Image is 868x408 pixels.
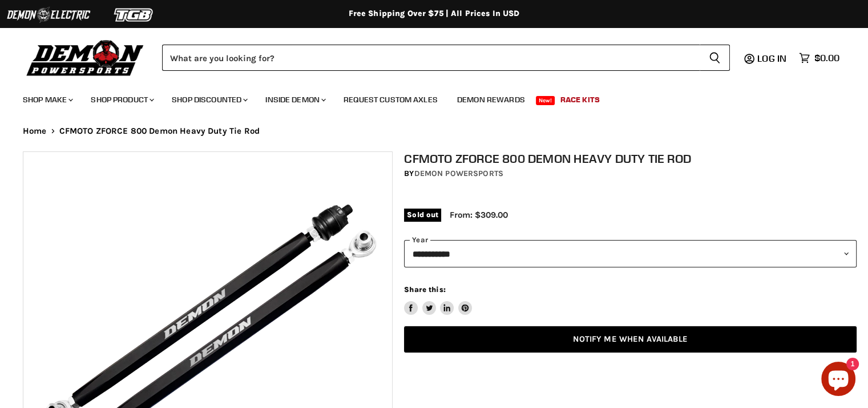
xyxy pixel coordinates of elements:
a: Demon Rewards [449,88,534,111]
img: TGB Logo 2 [91,4,177,26]
span: Share this: [404,285,445,294]
aside: Share this: [404,285,472,315]
a: Home [23,126,47,136]
h1: CFMOTO ZFORCE 800 Demon Heavy Duty Tie Rod [404,151,857,166]
ul: Main menu [14,83,837,111]
a: Request Custom Axles [335,88,446,111]
img: Demon Powersports [23,37,148,78]
a: Inside Demon [257,88,333,111]
button: Search [700,45,730,71]
a: $0.00 [793,50,845,66]
span: From: $309.00 [450,210,508,220]
form: Product [162,45,730,71]
a: Log in [752,53,793,63]
a: Race Kits [552,88,608,111]
span: Sold out [404,209,441,221]
a: Shop Product [82,88,161,111]
input: Search [162,45,700,71]
img: Demon Electric Logo 2 [6,4,91,26]
a: Demon Powersports [414,169,503,178]
span: CFMOTO ZFORCE 800 Demon Heavy Duty Tie Rod [59,126,260,136]
inbox-online-store-chat: Shopify online store chat [818,362,859,399]
select: year [404,240,856,268]
span: Log in [757,53,786,64]
span: New! [536,96,555,105]
a: Shop Discounted [163,88,255,111]
a: Shop Make [14,88,80,111]
div: by [404,167,857,180]
span: $0.00 [814,53,839,63]
a: Notify Me When Available [404,326,857,353]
